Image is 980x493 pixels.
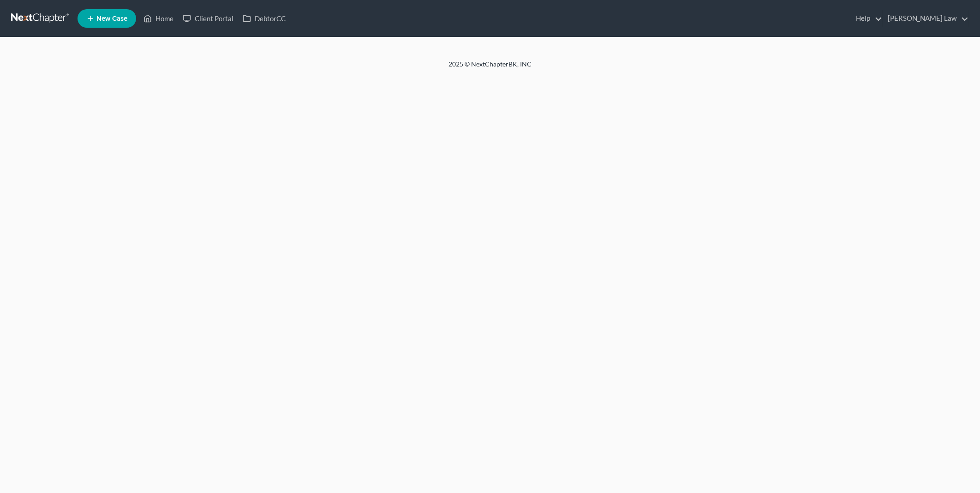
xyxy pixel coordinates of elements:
[178,10,238,27] a: Client Portal
[227,60,753,76] div: 2025 © NextChapterBK, INC
[851,10,882,27] a: Help
[238,10,290,27] a: DebtorCC
[139,10,178,27] a: Home
[78,9,136,28] new-legal-case-button: New Case
[883,10,968,27] a: [PERSON_NAME] Law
